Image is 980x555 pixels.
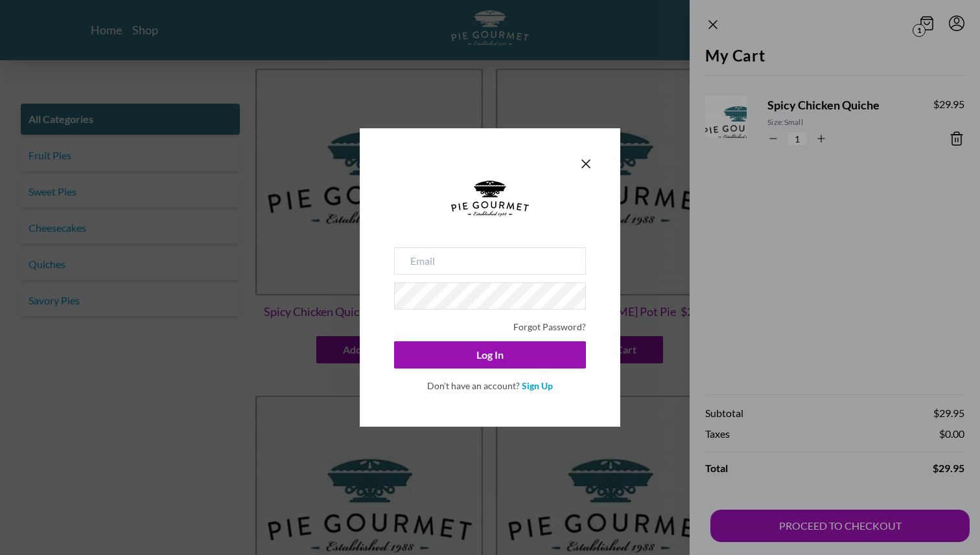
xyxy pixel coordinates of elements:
[427,380,520,391] span: Don't have an account?
[394,247,586,275] input: Email
[394,341,586,368] button: Log In
[578,156,594,172] button: Close panel
[522,380,553,391] a: Sign Up
[513,321,586,332] a: Forgot Password?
